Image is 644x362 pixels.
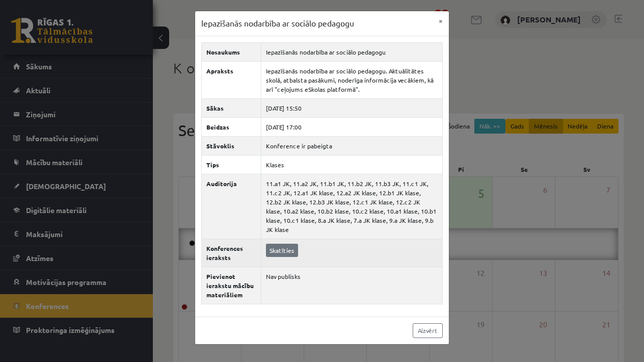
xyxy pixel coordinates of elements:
[413,323,443,338] a: Aizvērt
[202,239,261,267] th: Konferences ieraksts
[261,98,443,117] td: [DATE] 15:50
[202,174,261,239] th: Auditorija
[261,117,443,136] td: [DATE] 17:00
[261,267,443,304] td: Nav publisks
[202,267,261,304] th: Pievienot ierakstu mācību materiāliem
[433,11,449,31] button: ×
[201,17,354,30] h3: Iepazīšanās nodarbība ar sociālo pedagogu
[266,244,298,257] a: Skatīties
[261,61,443,98] td: Iepazīšanās nodarbība ar sociālo pedagogu. Aktuālitātes skolā, atbalsta pasākumi, noderīga inform...
[261,136,443,155] td: Konference ir pabeigta
[202,117,261,136] th: Beidzas
[202,136,261,155] th: Stāvoklis
[202,155,261,174] th: Tips
[202,61,261,98] th: Apraksts
[261,155,443,174] td: Klases
[261,174,443,239] td: 11.a1 JK, 11.a2 JK, 11.b1 JK, 11.b2 JK, 11.b3 JK, 11.c1 JK, 11.c2 JK, 12.a1 JK klase, 12.a2 JK kl...
[202,98,261,117] th: Sākas
[202,42,261,61] th: Nosaukums
[261,42,443,61] td: Iepazīšanās nodarbība ar sociālo pedagogu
